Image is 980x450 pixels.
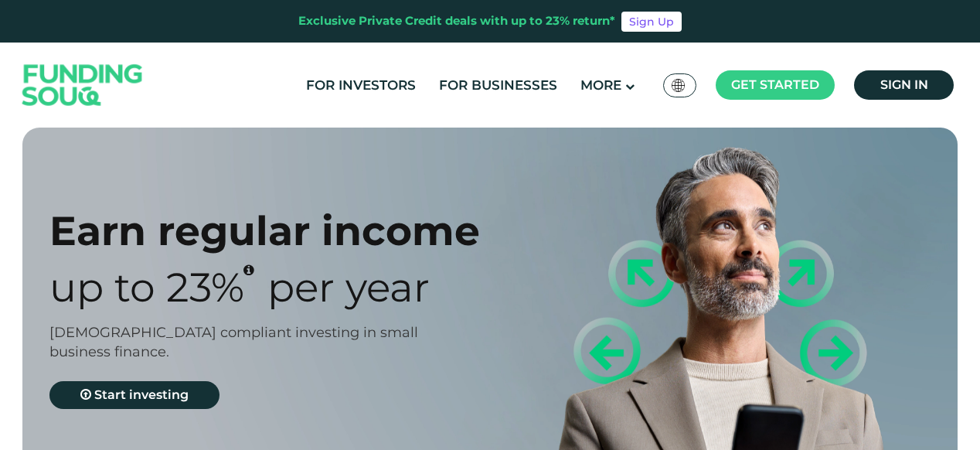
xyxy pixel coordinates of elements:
[621,12,682,32] a: Sign Up
[298,12,615,30] div: Exclusive Private Credit deals with up to 23% return*
[243,264,254,276] i: 23% IRR (expected) ~ 15% Net yield (expected)
[880,77,928,92] span: Sign in
[49,381,219,409] a: Start investing
[731,77,819,92] span: Get started
[854,70,954,100] a: Sign in
[94,387,189,402] span: Start investing
[49,324,418,360] span: [DEMOGRAPHIC_DATA] compliant investing in small business finance.
[302,73,420,98] a: For Investors
[49,263,244,312] span: Up to 23%
[7,46,158,124] img: Logo
[435,73,561,98] a: For Businesses
[672,79,686,92] img: SA Flag
[49,206,517,255] div: Earn regular income
[267,263,430,312] span: Per Year
[580,77,621,93] span: More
